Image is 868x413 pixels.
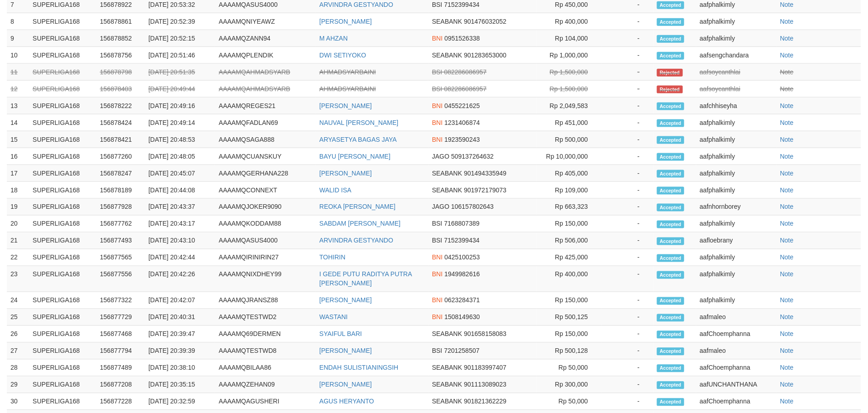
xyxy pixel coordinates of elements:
[696,360,777,377] td: aafChoemphanna
[319,381,372,388] a: [PERSON_NAME]
[215,292,316,309] td: AAAAMQJRANSZ88
[215,30,316,47] td: AAAAMQZANN94
[432,220,442,227] span: BSI
[29,199,97,216] td: SUPERLIGA168
[657,153,684,161] span: Accepted
[696,182,777,199] td: aafphalkimly
[696,309,777,326] td: aafmaleo
[464,18,506,25] span: 901476032052
[432,102,442,109] span: BNI
[432,68,442,76] span: BSI
[432,271,442,278] span: BNI
[602,216,653,232] td: -
[29,13,97,30] td: SUPERLIGA168
[145,182,216,199] td: [DATE] 20:44:08
[657,119,684,127] span: Accepted
[29,326,97,343] td: SUPERLIGA168
[7,377,29,393] td: 29
[696,377,777,393] td: aafUNCHANTHANA
[215,266,316,292] td: AAAAMQNIXDHEY99
[145,30,216,47] td: [DATE] 20:52:15
[96,266,144,292] td: 156877556
[657,103,684,110] span: Accepted
[145,98,216,114] td: [DATE] 20:49:16
[696,114,777,131] td: aafphalkimly
[451,203,493,211] span: 106157802643
[780,1,794,8] a: Note
[780,203,794,211] a: Note
[319,364,398,372] a: ENDAH SULISTIANINGSIH
[29,30,97,47] td: SUPERLIGA168
[432,18,462,25] span: SEABANK
[602,182,653,199] td: -
[29,47,97,64] td: SUPERLIGA168
[215,64,316,81] td: AAAAMQAHMADSYARB
[464,330,506,338] span: 901658158083
[696,199,777,216] td: aafnhornborey
[7,216,29,232] td: 20
[445,136,480,143] span: 1923590243
[96,309,144,326] td: 156877729
[96,360,144,377] td: 156877489
[602,360,653,377] td: -
[96,232,144,249] td: 156877493
[602,13,653,30] td: -
[537,232,602,249] td: Rp 506,000
[7,266,29,292] td: 23
[319,314,348,321] a: WASTANI
[445,35,480,42] span: 0951526338
[444,85,487,93] span: 082286086957
[432,170,462,177] span: SEABANK
[215,165,316,182] td: AAAAMQGERHANA228
[7,64,29,81] td: 11
[7,47,29,64] td: 10
[657,237,684,245] span: Accepted
[215,216,316,232] td: AAAAMQKODDAM88
[96,47,144,64] td: 156878756
[696,343,777,360] td: aafmaleo
[7,360,29,377] td: 28
[7,148,29,165] td: 16
[145,81,216,98] td: [DATE] 20:49:44
[7,131,29,148] td: 15
[537,114,602,131] td: Rp 451,000
[96,13,144,30] td: 156878861
[444,1,480,8] span: 7152399434
[780,254,794,261] a: Note
[319,136,397,143] a: ARYASETYA BAGAS JAYA
[96,148,144,165] td: 156877260
[602,165,653,182] td: -
[432,1,442,8] span: BSI
[432,237,442,244] span: BSI
[432,364,462,372] span: SEABANK
[602,292,653,309] td: -
[29,343,97,360] td: SUPERLIGA168
[145,165,216,182] td: [DATE] 20:45:07
[780,364,794,372] a: Note
[29,266,97,292] td: SUPERLIGA168
[29,249,97,266] td: SUPERLIGA168
[432,119,442,126] span: BNI
[537,131,602,148] td: Rp 500,000
[657,348,684,356] span: Accepted
[657,136,684,144] span: Accepted
[602,326,653,343] td: -
[145,249,216,266] td: [DATE] 20:42:44
[602,131,653,148] td: -
[319,102,372,109] a: [PERSON_NAME]
[780,347,794,355] a: Note
[432,314,442,321] span: BNI
[657,187,684,195] span: Accepted
[696,148,777,165] td: aafphalkimly
[537,13,602,30] td: Rp 400,000
[464,170,506,177] span: 901494335949
[696,326,777,343] td: aafChoemphanna
[445,297,480,304] span: 0623284371
[657,254,684,262] span: Accepted
[215,98,316,114] td: AAAAMQREGES21
[319,347,372,355] a: [PERSON_NAME]
[215,360,316,377] td: AAAAMQBILAA86
[29,131,97,148] td: SUPERLIGA168
[780,85,794,93] a: Note
[319,153,390,160] a: BAYU [PERSON_NAME]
